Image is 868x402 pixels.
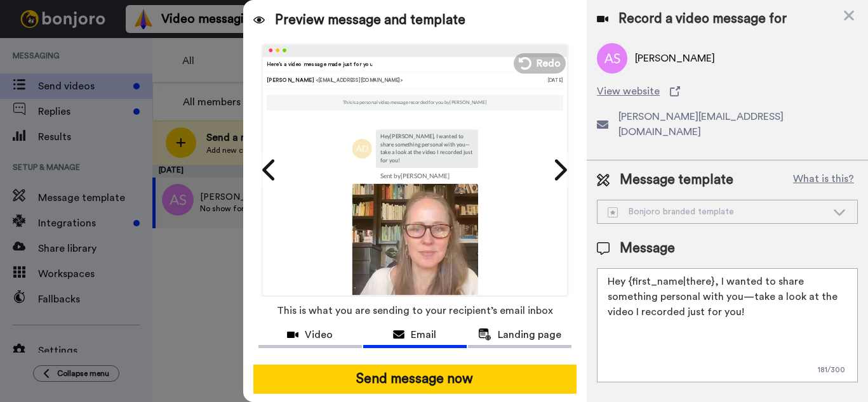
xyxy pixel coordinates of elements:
div: Bonjoro branded template [608,205,827,218]
span: [PERSON_NAME][EMAIL_ADDRESS][DOMAIN_NAME] [618,109,858,139]
td: Sent by [PERSON_NAME] [352,167,477,183]
img: 9k= [352,183,477,309]
textarea: Hey {first_name|there}, I wanted to share something personal with you—take a look at the video I ... [597,268,858,382]
span: This is what you are sending to your recipient’s email inbox [277,297,553,325]
span: Message [620,239,675,258]
span: Landing page [498,327,561,342]
span: Video [305,327,333,342]
button: What is this? [789,171,858,190]
span: Email [411,327,436,342]
img: ad.png [352,139,371,159]
div: [PERSON_NAME] [267,76,547,84]
img: demo-template.svg [608,207,618,217]
a: View website [597,84,858,99]
p: Hey [PERSON_NAME] , I wanted to share something personal with you—take a look at the video I reco... [380,133,473,164]
span: View website [597,84,660,99]
button: Send message now [253,365,577,394]
span: Message template [620,171,733,190]
p: This is a personal video message recorded for you by [PERSON_NAME] [343,100,487,106]
div: [DATE] [547,76,563,84]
